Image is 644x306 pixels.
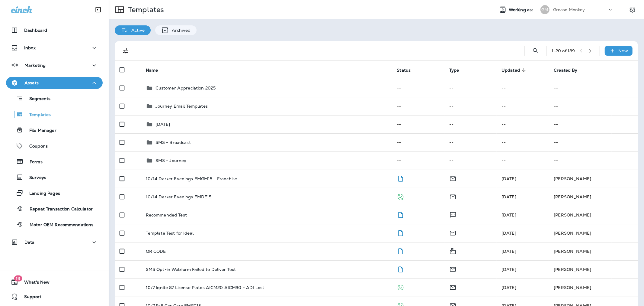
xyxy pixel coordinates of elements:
button: Repeat Transaction Calculator [6,202,103,215]
span: Email [449,194,457,199]
span: Priscilla Valverde [501,249,516,254]
td: -- [497,115,549,133]
td: -- [444,115,497,133]
p: 10/14 Darker Evenings EMGM15 - Franchise [146,176,237,181]
td: -- [444,97,497,115]
span: Name [146,68,158,73]
p: Motor OEM Recommendations [24,222,94,228]
p: Templates [126,5,164,14]
td: [PERSON_NAME] [549,278,638,297]
p: Active [128,28,145,33]
button: Assets [6,77,103,89]
p: File Manager [23,128,56,134]
p: Recommended Test [146,213,187,217]
span: Created By [554,67,585,73]
button: Filters [120,45,132,57]
span: Type [449,68,459,73]
td: -- [392,97,444,115]
p: Segments [23,96,50,102]
td: -- [444,151,497,170]
p: Coupons [23,144,48,149]
td: -- [549,115,638,133]
span: Updated [501,68,520,73]
span: Draft [397,248,404,253]
button: Surveys [6,171,103,184]
span: Text [449,212,457,217]
button: Segments [6,92,103,105]
button: Landing Pages [6,187,103,199]
p: Repeat Transaction Calculator [24,207,93,212]
p: Forms [24,159,43,165]
td: -- [497,151,549,170]
p: New [619,48,628,53]
div: 1 - 20 of 189 [552,48,575,53]
span: Name [146,67,166,73]
p: Templates [23,112,51,118]
p: Surveys [23,175,46,181]
p: Grease Monkey [553,7,585,12]
td: -- [497,133,549,151]
td: -- [392,115,444,133]
td: -- [549,133,638,151]
button: Forms [6,155,103,168]
span: Priscilla Valverde [501,267,516,272]
button: Templates [6,108,103,121]
span: Status [397,68,411,73]
p: Archived [169,28,191,33]
td: -- [392,79,444,97]
button: Search Templates [530,45,542,57]
td: [PERSON_NAME] [549,170,638,188]
p: 10/7 Ignite 87 License Plates AICM20 AICM30 - ADI Lost [146,285,264,290]
button: File Manager [6,124,103,136]
span: Published [397,194,404,199]
p: Template Test for Ideal [146,231,194,236]
button: Marketing [6,59,103,71]
p: SMS - Journey [155,158,187,163]
span: Email [449,175,457,181]
span: Draft [397,230,404,235]
span: Draft [397,266,404,272]
td: -- [549,97,638,115]
div: GM [540,5,549,14]
td: [PERSON_NAME] [549,242,638,260]
span: Support [18,294,41,301]
span: Email [449,230,457,235]
td: -- [392,133,444,151]
span: Status [397,67,418,73]
td: -- [549,151,638,170]
span: What's New [18,280,50,287]
button: Inbox [6,42,103,54]
span: Katie Stribley [501,176,516,181]
span: Brian Clark [501,285,516,290]
td: [PERSON_NAME] [549,206,638,224]
span: Draft [397,175,404,181]
span: Published [397,284,404,290]
td: -- [497,97,549,115]
span: 19 [14,275,22,282]
td: -- [497,79,549,97]
span: Brian Clark [501,230,516,236]
td: [PERSON_NAME] [549,260,638,278]
span: Updated [501,67,528,73]
span: Working as: [509,7,534,12]
span: Mailer [449,248,457,253]
p: Journey Email Templates [155,104,208,109]
td: -- [549,79,638,97]
p: Landing Pages [23,191,60,197]
td: -- [444,79,497,97]
p: Data [24,240,35,245]
button: Data [6,236,103,248]
p: 10/14 Darker Evenings EMDE15 [146,194,212,199]
td: -- [444,133,497,151]
p: Assets [24,80,39,85]
p: [DATE] [155,122,170,127]
button: Support [6,291,103,303]
span: Created By [554,68,577,73]
span: Type [449,67,467,73]
button: 19What's New [6,276,103,288]
p: Marketing [24,63,46,68]
td: [PERSON_NAME] [549,188,638,206]
button: Collapse Sidebar [90,4,107,16]
td: -- [392,151,444,170]
span: Draft [397,212,404,217]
